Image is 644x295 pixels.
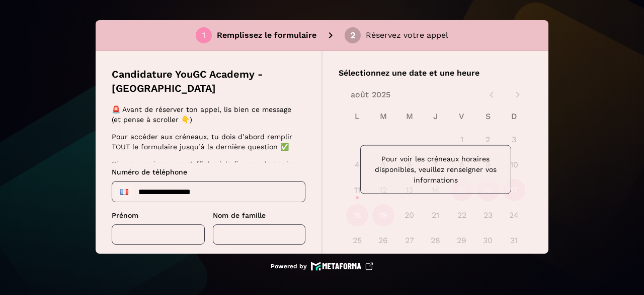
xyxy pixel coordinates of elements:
[271,262,307,270] p: Powered by
[112,132,302,152] p: Pour accéder aux créneaux, tu dois d’abord remplir TOUT le formulaire jusqu’à la dernière question ✅
[369,154,503,186] p: Pour voir les créneaux horaires disponibles, veuillez renseigner vos informations
[366,29,448,41] p: Réservez votre appel
[112,67,305,95] p: Candidature YouGC Academy - [GEOGRAPHIC_DATA]
[339,67,532,79] p: Sélectionnez une date et une heure
[114,184,134,200] div: France: + 33
[271,262,373,271] a: Powered by
[213,211,266,219] span: Nom de famille
[112,104,302,125] p: 🚨 Avant de réserver ton appel, lis bien ce message (et pense à scroller 👇)
[217,29,316,41] p: Remplissez le formulaire
[112,253,305,271] p: En saisissant des informations, j'accepte les
[112,159,302,179] p: Si aucun créneau ne s’affiche à la fin, pas de panique :
[112,211,138,219] span: Prénom
[350,31,356,40] div: 2
[112,168,187,176] span: Numéro de téléphone
[202,31,205,40] div: 1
